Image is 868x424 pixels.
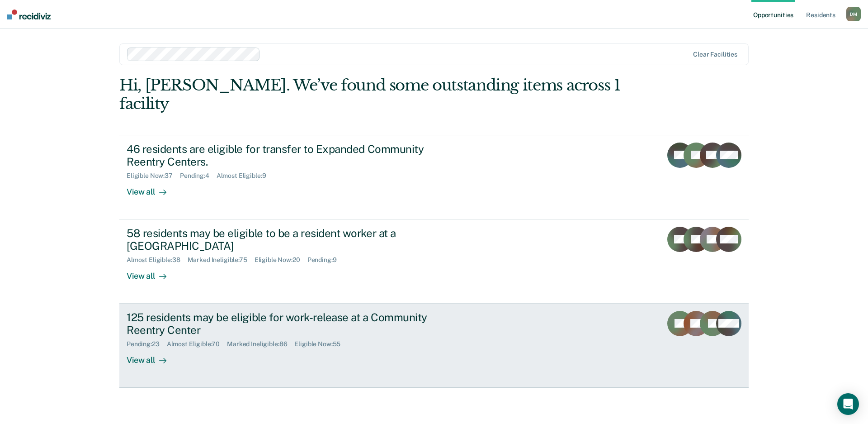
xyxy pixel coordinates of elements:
a: 58 residents may be eligible to be a resident worker at a [GEOGRAPHIC_DATA]Almost Eligible:38Mark... [119,219,749,304]
a: 46 residents are eligible for transfer to Expanded Community Reentry Centers.Eligible Now:37Pendi... [119,135,749,219]
div: Eligible Now : 55 [294,340,348,348]
div: Open Intercom Messenger [837,393,859,415]
div: View all [127,264,177,281]
div: 125 residents may be eligible for work-release at a Community Reentry Center [127,311,444,337]
div: Clear facilities [693,51,737,58]
div: D M [846,7,861,21]
div: Pending : 9 [307,256,344,264]
div: View all [127,180,177,197]
div: Hi, [PERSON_NAME]. We’ve found some outstanding items across 1 facility [119,76,623,113]
div: Pending : 4 [180,172,217,180]
div: Marked Ineligible : 86 [227,340,294,348]
div: Eligible Now : 20 [255,256,307,264]
div: Almost Eligible : 70 [167,340,227,348]
div: Almost Eligible : 38 [127,256,188,264]
div: 46 residents are eligible for transfer to Expanded Community Reentry Centers. [127,143,444,169]
button: DM [846,7,861,21]
a: 125 residents may be eligible for work-release at a Community Reentry CenterPending:23Almost Elig... [119,304,749,388]
div: Almost Eligible : 9 [217,172,274,180]
div: Eligible Now : 37 [127,172,180,180]
div: Pending : 23 [127,340,167,348]
div: 58 residents may be eligible to be a resident worker at a [GEOGRAPHIC_DATA] [127,227,444,253]
img: Recidiviz [7,10,51,19]
div: View all [127,348,177,366]
div: Marked Ineligible : 75 [188,256,255,264]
